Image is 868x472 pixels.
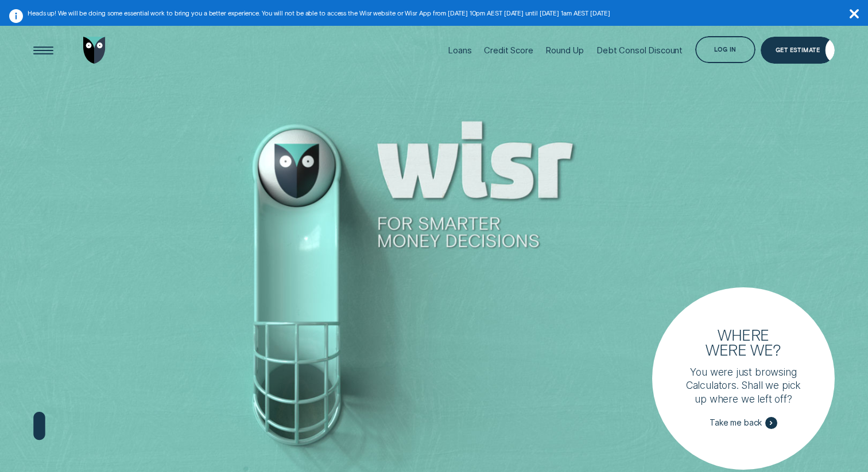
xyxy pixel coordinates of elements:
[545,45,584,56] div: Round Up
[695,36,755,63] button: Log in
[596,20,683,80] a: Debt Consol Discount
[545,20,584,80] a: Round Up
[710,418,762,428] span: Take me back
[596,45,683,56] div: Debt Consol Discount
[448,45,471,56] div: Loans
[81,20,108,80] a: Go to home page
[699,327,788,357] h3: Where were we?
[683,365,804,406] p: You were just browsing Calculators. Shall we pick up where we left off?
[652,287,835,470] a: Where were we?You were just browsing Calculators. Shall we pick up where we left off?Take me back
[484,20,533,80] a: Credit Score
[83,37,106,64] img: Wisr
[30,37,57,64] button: Open Menu
[761,37,835,64] a: Get Estimate
[484,45,533,56] div: Credit Score
[448,20,471,80] a: Loans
